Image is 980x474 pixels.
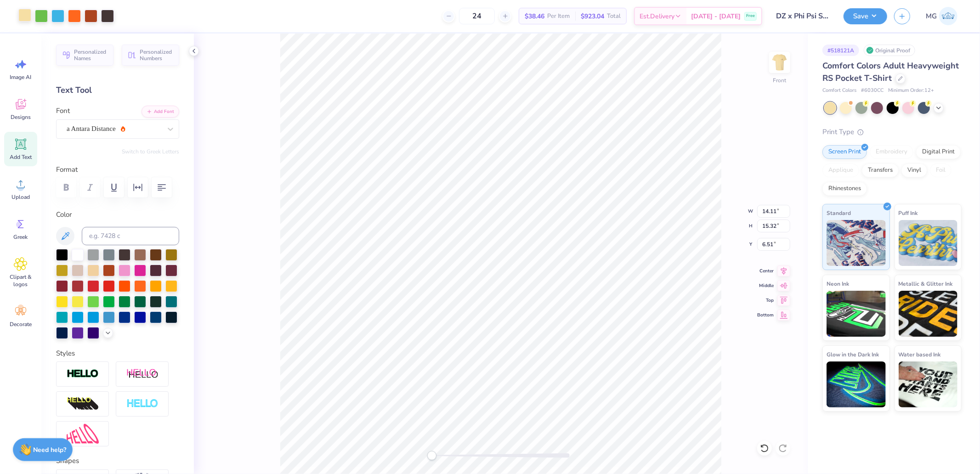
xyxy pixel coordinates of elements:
div: Accessibility label [427,451,436,460]
span: Center [757,267,774,275]
span: Upload [11,193,30,201]
strong: Need help? [34,446,67,454]
label: Font [56,106,70,116]
div: Print Type [822,127,962,137]
button: Switch to Greek Letters [122,148,179,155]
span: Minimum Order: 12 + [888,87,934,95]
span: Free [746,13,755,19]
span: [DATE] - [DATE] [691,11,741,21]
span: Decorate [10,321,32,328]
img: Glow in the Dark Ink [827,361,886,407]
img: Front [770,53,789,72]
div: Rhinestones [822,182,867,196]
span: Total [607,11,621,21]
span: Top [757,297,774,304]
span: Neon Ink [827,279,849,288]
input: Untitled Design [769,7,837,25]
span: Personalized Numbers [140,49,174,62]
label: Styles [56,348,75,359]
img: Shadow [126,368,159,380]
span: Add Text [10,153,32,161]
span: Metallic & Glitter Ink [899,279,953,288]
div: # 518121A [822,45,859,56]
span: Middle [757,282,774,289]
span: Glow in the Dark Ink [827,350,879,359]
span: $38.46 [525,11,544,21]
div: Original Proof [864,45,915,56]
button: Personalized Names [56,45,113,66]
div: Embroidery [870,145,913,159]
label: Format [56,164,179,175]
div: Applique [822,164,859,177]
span: Designs [11,113,31,121]
span: Comfort Colors [822,87,856,95]
div: Screen Print [822,145,867,159]
button: Add Font [142,106,179,118]
img: Michael Galon [939,7,957,25]
div: Foil [930,164,952,177]
div: Text Tool [56,84,179,96]
button: Save [844,8,887,24]
a: MG [922,7,962,25]
img: Puff Ink [899,220,958,266]
span: $923.04 [581,11,604,21]
span: Greek [14,233,28,241]
span: Water based Ink [899,350,941,359]
button: Personalized Numbers [122,45,179,66]
input: e.g. 7428 c [82,227,179,245]
span: Image AI [10,73,32,81]
div: Front [773,76,787,85]
span: Personalized Names [74,49,108,62]
label: Color [56,209,179,220]
div: Vinyl [901,164,927,177]
span: Est. Delivery [640,11,674,21]
span: Per Item [547,11,570,21]
span: # 6030CC [861,87,884,95]
img: Metallic & Glitter Ink [899,291,958,337]
span: MG [926,11,937,22]
img: Water based Ink [899,361,958,407]
div: Digital Print [916,145,961,159]
span: Puff Ink [899,208,918,218]
img: Free Distort [67,424,99,444]
span: Clipart & logos [6,273,36,288]
input: – – [459,8,495,24]
img: Negative Space [126,399,159,409]
img: 3D Illusion [67,397,99,412]
span: Standard [827,208,851,218]
span: Bottom [757,311,774,319]
img: Standard [827,220,886,266]
img: Stroke [67,369,99,379]
span: Comfort Colors Adult Heavyweight RS Pocket T-Shirt [822,60,959,84]
img: Neon Ink [827,291,886,337]
div: Transfers [862,164,899,177]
